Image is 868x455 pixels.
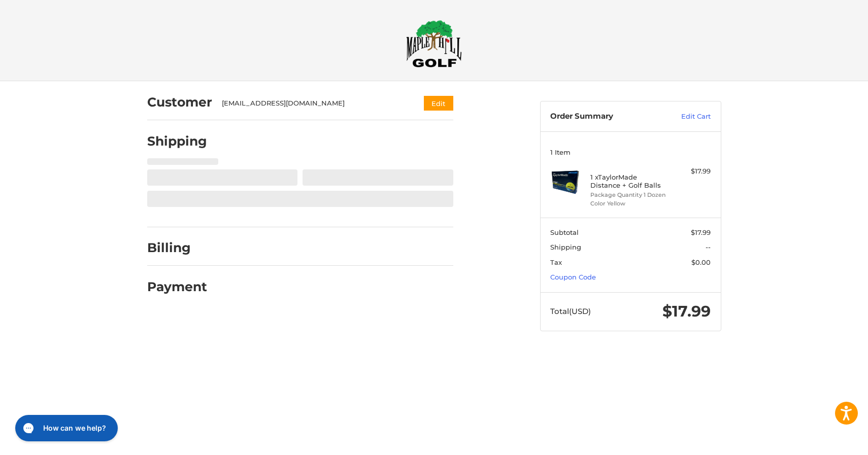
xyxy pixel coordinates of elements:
h3: 1 Item [550,148,711,156]
iframe: Gorgias live chat messenger [10,411,121,445]
h2: Billing [147,240,207,256]
span: $17.99 [662,302,711,321]
li: Color Yellow [590,199,668,208]
div: $17.99 [671,166,711,177]
span: Shipping [550,243,581,251]
li: Package Quantity 1 Dozen [590,191,668,199]
h4: 1 x TaylorMade Distance + Golf Balls [590,173,668,190]
img: Maple Hill Golf [406,20,462,67]
a: Edit Cart [659,112,711,122]
h2: Shipping [147,133,207,149]
h3: Order Summary [550,112,659,122]
span: -- [706,243,711,251]
span: Subtotal [550,228,579,236]
span: $0.00 [691,258,711,266]
div: [EMAIL_ADDRESS][DOMAIN_NAME] [222,98,404,109]
span: Total (USD) [550,306,591,316]
span: $17.99 [691,228,711,236]
button: Edit [424,96,453,111]
h2: Customer [147,94,212,110]
h2: Payment [147,279,207,295]
a: Coupon Code [550,273,596,281]
span: Tax [550,258,562,266]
